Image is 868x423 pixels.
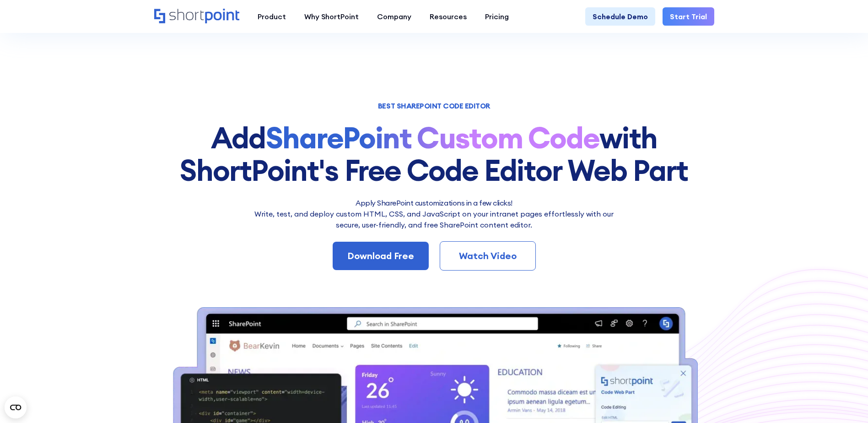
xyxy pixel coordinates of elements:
h1: Add with ShortPoint's Free Code Editor Web Part [154,122,714,186]
a: Resources [421,7,476,26]
div: Download Free [347,249,414,263]
a: Schedule Demo [585,7,655,26]
div: Resources [430,11,467,22]
h1: BEST SHAREPOINT CODE EDITOR [154,103,714,109]
a: Watch Video [440,241,536,271]
a: Start Trial [663,7,714,26]
a: Pricing [476,7,518,26]
div: Pricing [485,11,509,22]
p: Write, test, and deploy custom HTML, CSS, and JavaScript on your intranet pages effortlessly wi﻿t... [249,208,620,230]
div: Why ShortPoint [304,11,359,22]
strong: SharePoint Custom Code [266,119,600,156]
a: Why ShortPoint [295,7,368,26]
a: Product [248,7,295,26]
a: Home [154,9,239,24]
iframe: Chat Widget [822,379,868,423]
div: Company [377,11,411,22]
a: Company [368,7,421,26]
div: Product [258,11,286,22]
div: Watch Video [455,249,521,263]
button: Open CMP widget [5,396,27,418]
h2: Apply SharePoint customizations in a few clicks! [249,197,620,208]
a: Download Free [333,242,429,270]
